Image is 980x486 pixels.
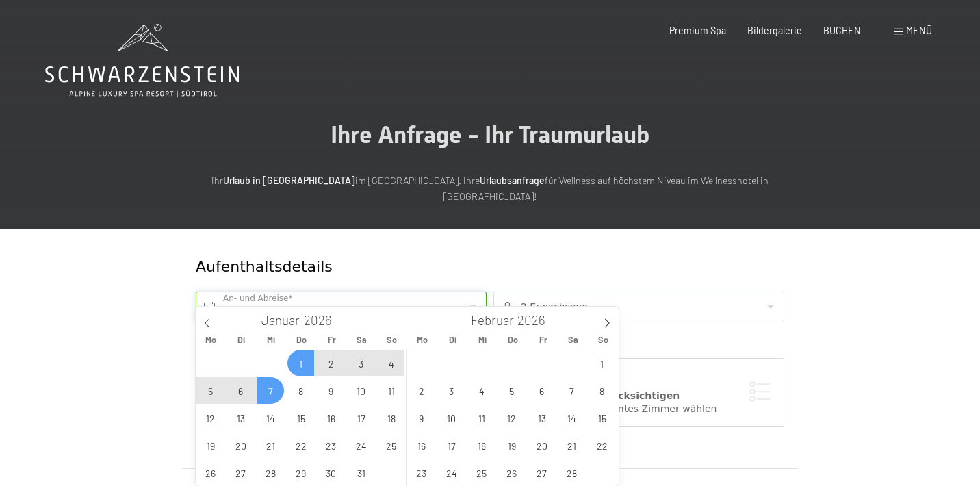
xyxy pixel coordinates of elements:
span: Januar 26, 2026 [197,459,224,486]
span: Februar 9, 2026 [408,405,435,431]
span: Februar 6, 2026 [528,377,555,404]
span: Januar 25, 2026 [378,432,404,459]
div: Zimmerwunsch berücksichtigen [508,389,770,403]
span: Januar [261,314,300,327]
span: Ihre Anfrage - Ihr Traumurlaub [331,120,649,149]
span: Februar 24, 2026 [438,459,465,486]
span: Januar 14, 2026 [257,405,284,431]
strong: Urlaubsanfrage [480,175,545,186]
input: Year [300,312,345,328]
span: Februar 1, 2026 [589,350,615,376]
span: So [377,335,407,344]
span: Februar 19, 2026 [498,432,525,459]
span: Mo [407,335,437,344]
span: Sa [558,335,589,344]
span: Januar 17, 2026 [348,405,374,431]
span: Januar 20, 2026 [227,432,254,459]
span: Februar 8, 2026 [589,377,615,404]
span: Januar 9, 2026 [318,377,344,404]
span: Februar 3, 2026 [438,377,465,404]
span: Februar 10, 2026 [438,405,465,431]
div: Ich möchte ein bestimmtes Zimmer wählen [508,402,770,416]
a: Premium Spa [669,25,726,36]
span: Di [437,335,467,344]
span: Do [286,335,316,344]
span: Januar 6, 2026 [227,377,254,404]
span: Januar 28, 2026 [257,459,284,486]
span: Mi [256,335,286,344]
span: Januar 21, 2026 [257,432,284,459]
span: Februar 12, 2026 [498,405,525,431]
span: Februar 26, 2026 [498,459,525,486]
span: So [589,335,619,344]
span: Februar 4, 2026 [468,377,495,404]
span: Februar 15, 2026 [589,405,615,431]
span: Januar 16, 2026 [318,405,344,431]
span: Januar 31, 2026 [348,459,374,486]
span: Januar 19, 2026 [197,432,224,459]
span: Januar 27, 2026 [227,459,254,486]
span: Di [226,335,256,344]
span: Januar 10, 2026 [348,377,374,404]
span: Februar 11, 2026 [468,405,495,431]
span: Februar 5, 2026 [498,377,525,404]
div: Aufenthaltsdetails [196,257,685,278]
span: Januar 29, 2026 [287,459,314,486]
span: Do [498,335,528,344]
span: Februar 17, 2026 [438,432,465,459]
span: Februar 16, 2026 [408,432,435,459]
span: Januar 18, 2026 [378,405,404,431]
span: Januar 11, 2026 [378,377,404,404]
span: Februar 2, 2026 [408,377,435,404]
span: Februar 21, 2026 [558,432,585,459]
span: Januar 7, 2026 [257,377,284,404]
span: Sa [347,335,377,344]
span: Januar 22, 2026 [287,432,314,459]
span: Januar 23, 2026 [318,432,344,459]
span: Januar 13, 2026 [227,405,254,431]
span: Februar 23, 2026 [408,459,435,486]
span: Februar 20, 2026 [528,432,555,459]
span: Februar 27, 2026 [528,459,555,486]
a: BUCHEN [823,25,861,36]
span: Januar 3, 2026 [348,350,374,376]
span: Februar 7, 2026 [558,377,585,404]
span: Fr [528,335,558,344]
span: Mo [196,335,226,344]
span: Januar 30, 2026 [318,459,344,486]
span: Januar 8, 2026 [287,377,314,404]
span: Februar 13, 2026 [528,405,555,431]
span: Januar 2, 2026 [318,350,344,376]
span: Februar 14, 2026 [558,405,585,431]
span: Januar 4, 2026 [378,350,404,376]
input: Year [514,312,559,328]
span: Mi [467,335,498,344]
span: Fr [317,335,347,344]
p: Ihr im [GEOGRAPHIC_DATA]. Ihre für Wellness auf höchstem Niveau im Wellnesshotel in [GEOGRAPHIC_D... [189,173,791,204]
span: Februar 28, 2026 [558,459,585,486]
a: Bildergalerie [747,25,802,36]
span: Januar 24, 2026 [348,432,374,459]
span: Februar 22, 2026 [589,432,615,459]
span: Januar 12, 2026 [197,405,224,431]
span: Menü [906,25,932,36]
span: Februar 25, 2026 [468,459,495,486]
span: Februar 18, 2026 [468,432,495,459]
strong: Urlaub in [GEOGRAPHIC_DATA] [223,175,355,186]
span: Februar [471,314,514,327]
span: Januar 15, 2026 [287,405,314,431]
span: Januar 1, 2026 [287,350,314,376]
span: Januar 5, 2026 [197,377,224,404]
